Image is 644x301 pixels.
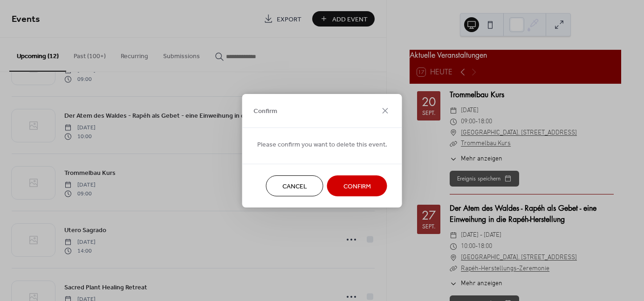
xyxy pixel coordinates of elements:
button: Cancel [266,175,323,196]
span: Confirm [253,107,277,116]
span: Please confirm you want to delete this event. [257,140,387,149]
span: Cancel [282,181,307,191]
button: Confirm [327,175,387,196]
span: Confirm [343,181,371,191]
